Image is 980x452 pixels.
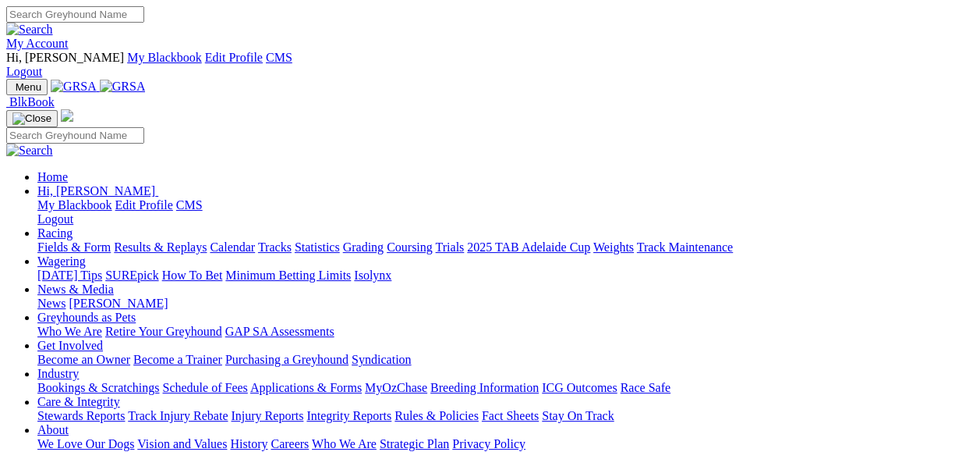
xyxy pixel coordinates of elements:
a: Race Safe [620,381,670,394]
a: Greyhounds as Pets [37,311,136,324]
input: Search [6,127,144,144]
a: BlkBook [6,95,55,109]
a: Fact Sheets [482,409,539,422]
div: Care & Integrity [37,409,974,423]
a: Care & Integrity [37,395,120,408]
a: Industry [37,367,79,380]
a: News [37,297,65,310]
img: Search [6,144,53,158]
span: BlkBook [9,95,55,109]
button: Toggle navigation [6,79,48,95]
a: Get Involved [37,339,103,352]
a: Isolynx [354,269,391,282]
div: Wagering [37,269,974,283]
a: Trials [435,240,464,254]
a: Strategic Plan [380,437,449,450]
div: News & Media [37,297,974,311]
a: Racing [37,226,73,240]
a: Who We Are [37,325,102,338]
a: [DATE] Tips [37,269,102,282]
a: Rules & Policies [394,409,479,422]
a: CMS [266,51,292,64]
a: Results & Replays [114,240,207,254]
a: SUREpick [105,269,158,282]
a: Bookings & Scratchings [37,381,159,394]
a: Stewards Reports [37,409,125,422]
img: Search [6,23,53,37]
a: MyOzChase [365,381,427,394]
a: Grading [343,240,384,254]
a: How To Bet [162,269,223,282]
a: Logout [6,65,42,78]
a: Calendar [210,240,255,254]
div: About [37,437,974,451]
a: My Blackbook [127,51,202,64]
a: Careers [271,437,309,450]
a: CMS [176,198,203,212]
a: Track Injury Rebate [128,409,228,422]
a: Purchasing a Greyhound [225,353,348,366]
a: ICG Outcomes [542,381,617,394]
a: Home [37,170,68,183]
a: Schedule of Fees [162,381,247,394]
a: Coursing [387,240,433,254]
span: Menu [16,81,41,93]
a: Become a Trainer [133,353,222,366]
img: logo-grsa-white.png [61,109,73,122]
span: Hi, [PERSON_NAME] [37,184,155,198]
a: My Blackbook [37,198,112,212]
a: Statistics [295,240,340,254]
a: GAP SA Assessments [225,325,334,338]
a: Weights [593,240,634,254]
a: Syndication [352,353,411,366]
a: Become an Owner [37,353,130,366]
a: History [230,437,267,450]
a: Integrity Reports [306,409,391,422]
a: Stay On Track [542,409,614,422]
img: GRSA [100,80,146,94]
a: Privacy Policy [452,437,525,450]
div: Greyhounds as Pets [37,325,974,339]
span: Hi, [PERSON_NAME] [6,51,124,64]
div: Racing [37,240,974,254]
div: Get Involved [37,353,974,367]
a: Hi, [PERSON_NAME] [37,184,158,198]
div: Industry [37,381,974,395]
a: Who We Are [312,437,377,450]
a: News & Media [37,283,114,296]
a: Vision and Values [137,437,227,450]
a: About [37,423,69,436]
a: We Love Our Dogs [37,437,134,450]
a: 2025 TAB Adelaide Cup [467,240,590,254]
a: Logout [37,212,73,226]
a: Tracks [258,240,292,254]
a: Breeding Information [430,381,539,394]
a: Applications & Forms [250,381,362,394]
img: GRSA [51,80,97,94]
button: Toggle navigation [6,110,58,127]
a: Minimum Betting Limits [225,269,351,282]
a: Wagering [37,254,86,268]
img: Close [12,112,51,125]
a: Edit Profile [115,198,173,212]
a: Injury Reports [231,409,303,422]
input: Search [6,6,144,23]
div: Hi, [PERSON_NAME] [37,198,974,226]
a: Fields & Form [37,240,111,254]
a: Retire Your Greyhound [105,325,222,338]
a: Edit Profile [205,51,263,64]
a: My Account [6,37,69,50]
div: My Account [6,51,974,79]
a: Track Maintenance [637,240,733,254]
a: [PERSON_NAME] [69,297,168,310]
